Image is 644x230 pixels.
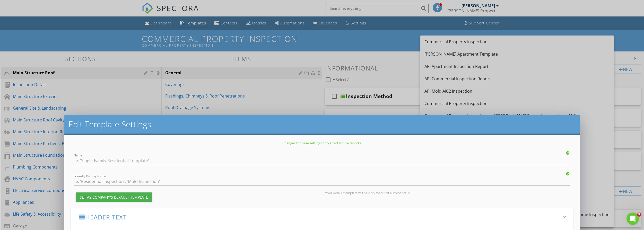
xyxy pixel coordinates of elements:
i: keyboard_arrow_down [561,214,567,220]
span: 5 [637,213,641,217]
h2: Edit Template Settings [68,119,576,129]
button: Set as Company's Default Template [76,192,152,202]
input: Friendly Display Name [74,177,570,186]
iframe: Intercom live chat [626,213,639,225]
input: Name [74,156,570,165]
div: Your default template will be displayed first automatically. [325,191,570,195]
p: Changes to these settings only affect future reports. [71,141,573,145]
div: Set as Company's Default Template [80,194,148,200]
h3: Header Text [79,214,559,220]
